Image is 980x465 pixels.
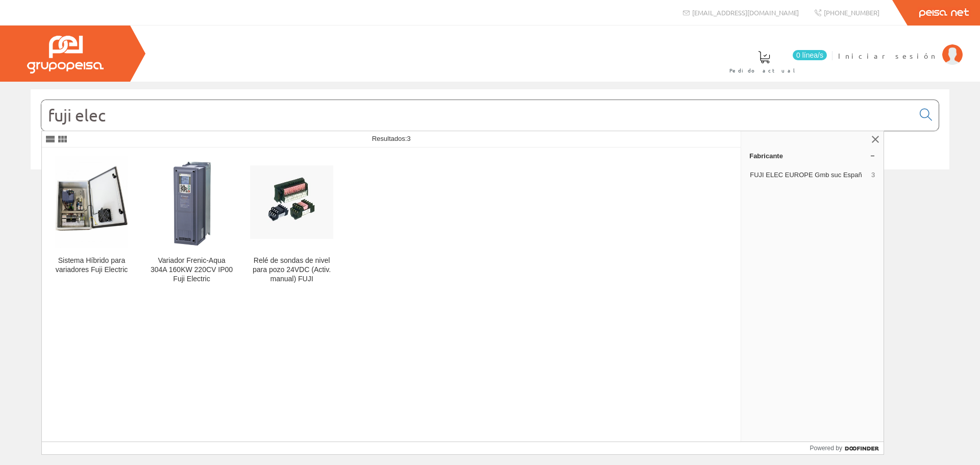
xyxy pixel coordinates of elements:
span: FUJI ELEC EUROPE Gmb suc Españ [750,170,867,180]
span: 0 línea/s [793,50,827,60]
a: Powered by [810,442,884,454]
a: Iniciar sesión [838,42,963,52]
span: 3 [407,135,410,142]
a: Fabricante [741,148,884,164]
span: Iniciar sesión [838,51,937,61]
div: © Grupo Peisa [31,182,949,191]
a: Variador Frenic-Aqua 304A 160KW 220CV IP00 Fuji Electric Variador Frenic-Aqua 304A 160KW 220CV IP... [142,148,241,296]
span: Powered by [810,444,842,453]
span: 3 [871,170,875,180]
span: Pedido actual [729,65,799,76]
div: Variador Frenic-Aqua 304A 160KW 220CV IP00 Fuji Electric [150,256,233,284]
div: Sistema Híbrido para variadores Fuji Electric [50,256,133,275]
img: Grupo Peisa [27,36,104,74]
a: Sistema Híbrido para variadores Fuji Electric Sistema Híbrido para variadores Fuji Electric [42,148,141,296]
img: Variador Frenic-Aqua 304A 160KW 220CV IP00 Fuji Electric [161,156,223,248]
span: [EMAIL_ADDRESS][DOMAIN_NAME] [692,8,799,17]
a: Relé de sondas de nivel para pozo 24VDC (Activ. manual) FUJI Relé de sondas de nivel para pozo 24... [242,148,341,296]
input: Buscar... [41,100,914,131]
span: [PHONE_NUMBER] [824,8,879,17]
div: Relé de sondas de nivel para pozo 24VDC (Activ. manual) FUJI [250,256,333,284]
img: Relé de sondas de nivel para pozo 24VDC (Activ. manual) FUJI [250,165,333,238]
span: Resultados: [372,135,411,142]
img: Sistema Híbrido para variadores Fuji Electric [55,156,129,248]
